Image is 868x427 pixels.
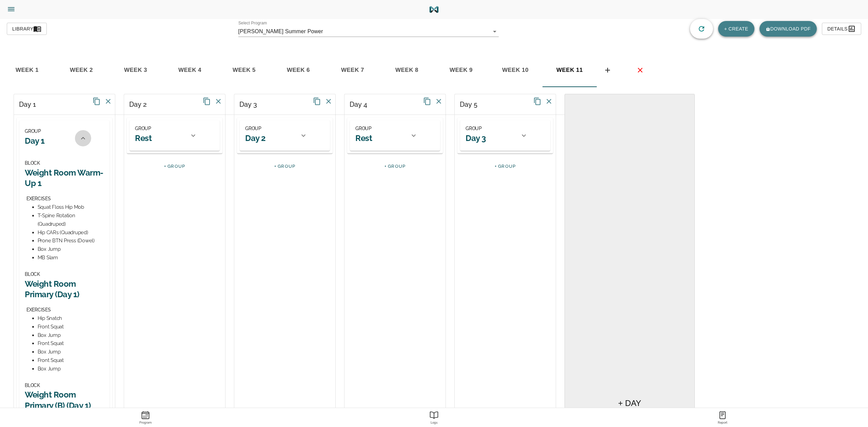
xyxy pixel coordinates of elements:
strong: Logs [291,421,577,425]
div: GROUPDay 2 [240,120,313,151]
div: GROUPRest [130,120,203,151]
div: Squat Floss Hip Mob [38,203,104,211]
div: Box Jump [38,331,104,340]
span: Download pdf [766,25,811,33]
ion-icon: Report [430,411,438,420]
button: downloadDownload pdf [763,23,813,35]
div: Prone BTN Press (Dowel) [38,237,104,245]
span: Library [12,25,41,33]
h5: + DAY [618,398,641,409]
span: GROUP [135,126,151,131]
ion-icon: download [766,26,770,31]
div: Box Jump [38,365,104,373]
span: week 9 [438,65,484,75]
div: GROUPRest [127,118,222,154]
label: Select Program [238,21,267,25]
ion-icon: Program [141,411,150,420]
img: Logo [429,4,439,15]
h2: Weight Room Primary (B) (Day 1) [25,389,104,410]
div: Day 3 [234,94,364,115]
button: Details [822,23,861,35]
div: EXERCISES [26,195,104,203]
div: T-Spine Rotation (Quadruped) [38,211,104,228]
h2: Day 1 [25,136,45,146]
div: Day 1 [14,94,144,115]
span: GROUP [245,126,261,131]
a: ReportLogs [290,408,578,427]
h2: Rest [135,133,152,143]
span: Details [827,25,856,33]
div: Front Squat [38,323,104,331]
a: ReportReport [578,408,867,427]
a: + GROUP [164,164,185,169]
ion-icon: Side Menu [7,5,16,14]
div: Day 4 [344,94,475,115]
a: + GROUP [495,164,516,169]
span: BLOCK [25,383,40,388]
ion-icon: Report [718,411,727,420]
div: GROUPRest [347,118,443,154]
div: GROUPRest [350,120,423,151]
h2: Day 3 [466,133,486,143]
span: week 2 [58,65,104,75]
span: week 11 [547,65,593,75]
span: GROUP [466,126,482,131]
span: week 4 [167,65,213,75]
span: week 6 [275,65,321,75]
span: BLOCK [25,271,40,277]
div: Hip CARs (Quadruped) [38,228,104,237]
div: Day 2 [124,94,254,115]
span: GROUP [25,128,41,134]
div: Box Jump [38,348,104,356]
strong: Report [579,421,865,425]
div: Front Squat [38,356,104,365]
a: ProgramProgram [1,408,290,427]
div: Box Jump [38,245,104,253]
div: GROUPDay 1 [19,120,93,156]
div: [PERSON_NAME] Summer Power [238,26,499,37]
div: MB Slam [38,253,104,262]
h2: Weight Room Warm-Up 1 [25,167,104,188]
div: Hip Snatch [38,314,104,323]
span: week 8 [384,65,430,75]
div: Front Squat [38,339,104,348]
strong: Program [3,421,289,425]
div: GROUPDay 3 [457,118,553,154]
span: BLOCK [25,160,40,166]
button: + CREATE [722,23,751,35]
button: Library [7,23,47,35]
div: Day 5 [455,94,585,115]
h2: Weight Room Primary (Day 1) [25,279,104,300]
div: EXERCISES [26,306,104,314]
h2: Day 2 [245,133,266,143]
span: week 10 [492,65,538,75]
span: week 7 [330,65,376,75]
span: + CREATE [724,25,748,33]
div: GROUPDay 3 [460,120,533,151]
span: week 1 [4,65,50,75]
div: GROUPDay 2 [237,118,333,154]
a: + GROUP [274,164,296,169]
span: week 5 [221,65,267,75]
span: GROUP [355,126,372,131]
a: + GROUP [384,164,406,169]
span: week 3 [113,65,159,75]
h2: Rest [355,133,372,143]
